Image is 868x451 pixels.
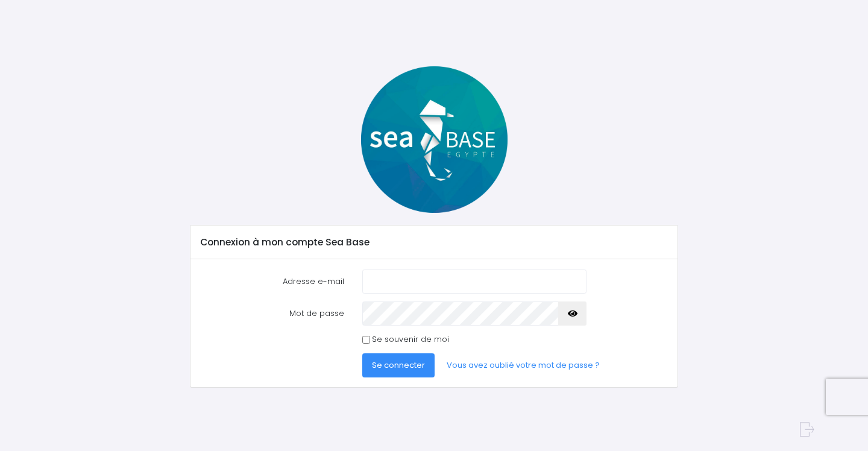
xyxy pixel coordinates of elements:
span: Se connecter [372,359,425,371]
a: Vous avez oublié votre mot de passe ? [437,353,609,377]
label: Adresse e-mail [191,270,353,294]
div: Connexion à mon compte Sea Base [190,225,678,259]
button: Se connecter [362,353,435,377]
label: Mot de passe [191,301,353,326]
label: Se souvenir de moi [372,333,449,345]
